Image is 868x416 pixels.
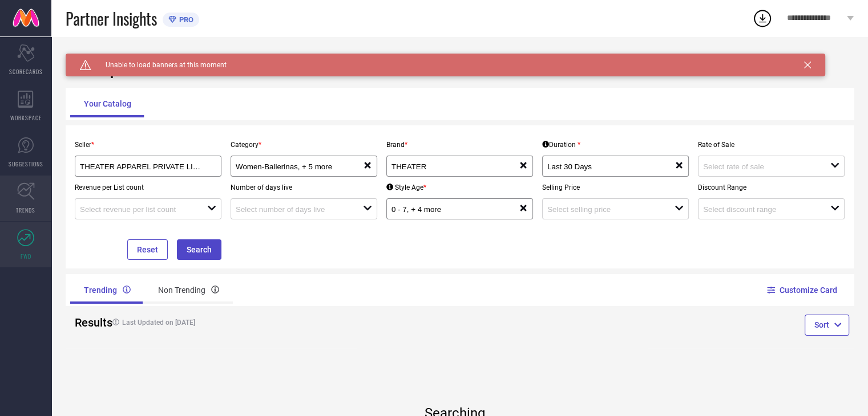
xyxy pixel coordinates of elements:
input: Select upto 10 categories [236,162,350,171]
div: Trending [70,276,144,304]
p: Number of days live [231,183,377,191]
input: Select seller [80,162,203,171]
span: SCORECARDS [9,67,43,76]
input: Select revenue per list count [80,205,195,214]
span: Partner Insights [66,7,157,30]
div: Style Age [386,183,426,191]
button: Search [177,239,221,260]
input: Select Duration [547,162,662,171]
div: Your Catalog [70,90,145,117]
p: Brand [386,141,533,149]
button: Reset [127,239,168,260]
input: Select number of days live [236,205,350,214]
span: SUGGESTIONS [9,160,43,168]
h2: Results [75,316,98,329]
button: Customize Card [769,274,838,306]
div: Women-Ballerinas, Women-Boots, Women-Casual Shoes, Women-Earrings, Women-Handbags, Women-Heels [236,161,363,172]
div: Non Trending [144,276,233,304]
span: PRO [176,15,193,24]
p: Rate of Sale [698,141,845,149]
span: TRENDS [16,206,35,214]
div: THEATER APPAREL PRIVATE LIMITED ( 23987 ) [80,161,216,172]
p: Selling Price [542,183,689,191]
div: 0 - 7, 7 - 14, 14 - 21, 21 - 30, 30+ [391,203,519,214]
input: Select selling price [547,205,662,214]
p: Revenue per List count [75,183,221,191]
p: Category [231,141,377,149]
input: Select style age [391,205,506,214]
h4: Last Updated on [DATE] [107,319,418,327]
div: THEATER [391,161,519,172]
span: Unable to load banners at this moment [91,61,227,69]
div: Duration [542,141,580,149]
p: Discount Range [698,183,845,191]
div: Last 30 Days [547,161,675,172]
input: Select brands [391,162,506,171]
div: Open download list [752,8,773,28]
input: Select discount range [703,205,818,214]
span: FWD [21,252,31,260]
input: Select rate of sale [703,162,818,171]
p: Seller [75,141,221,149]
span: WORKSPACE [10,113,42,122]
button: Sort [805,315,849,335]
